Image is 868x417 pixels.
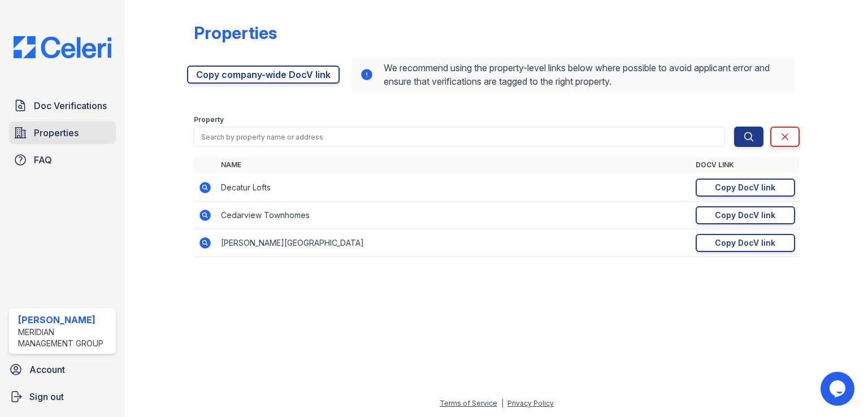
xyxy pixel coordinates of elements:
[715,182,775,193] div: Copy DocV link
[187,66,340,84] a: Copy company-wide DocV link
[715,237,775,249] div: Copy DocV link
[507,399,554,407] a: Privacy Policy
[5,36,120,58] img: CE_Logo_Blue-a8612792a0a2168367f1c8372b55b34899dd931a85d93a1a3d3e32e68fde9ad4.png
[34,153,52,167] span: FAQ
[440,399,497,407] a: Terms of Service
[715,210,775,221] div: Copy DocV link
[696,206,795,224] a: Copy DocV link
[351,57,795,93] div: We recommend using the property-level links below where possible to avoid applicant error and ens...
[18,313,111,327] div: [PERSON_NAME]
[34,99,107,112] span: Doc Verifications
[29,390,64,403] span: Sign out
[9,121,116,144] a: Properties
[216,156,691,174] th: Name
[5,385,120,408] a: Sign out
[29,363,65,376] span: Account
[9,149,116,171] a: FAQ
[216,174,691,202] td: Decatur Lofts
[216,229,691,257] td: [PERSON_NAME][GEOGRAPHIC_DATA]
[501,399,504,407] div: |
[5,358,120,381] a: Account
[216,202,691,229] td: Cedarview Townhomes
[18,327,111,349] div: Meridian Management Group
[194,127,725,147] input: Search by property name or address
[691,156,800,174] th: DocV Link
[9,94,116,117] a: Doc Verifications
[696,179,795,197] a: Copy DocV link
[194,23,277,43] div: Properties
[194,115,224,124] label: Property
[696,234,795,252] a: Copy DocV link
[821,372,857,406] iframe: chat widget
[34,126,79,140] span: Properties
